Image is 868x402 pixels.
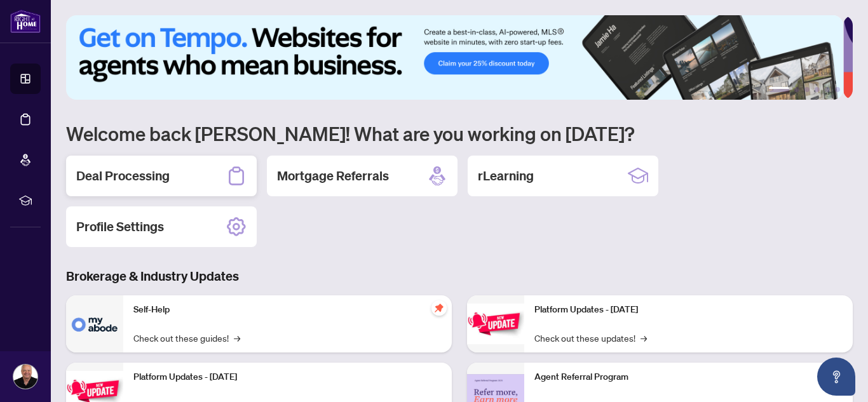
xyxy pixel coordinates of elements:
[817,358,855,396] button: Open asap
[804,87,810,92] button: 3
[835,87,840,92] button: 6
[13,365,37,389] img: Profile Icon
[66,121,853,145] h1: Welcome back [PERSON_NAME]! What are you working on [DATE]?
[76,167,170,185] h2: Deal Processing
[133,370,442,384] p: Platform Updates - [DATE]
[66,295,123,352] img: Self-Help
[234,331,240,345] span: →
[66,15,843,100] img: Slide 0
[133,303,442,317] p: Self-Help
[133,331,240,345] a: Check out these guides!→
[277,167,389,185] h2: Mortgage Referrals
[534,331,647,345] a: Check out these updates!→
[478,167,534,185] h2: rLearning
[534,370,843,384] p: Agent Referral Program
[825,87,830,92] button: 5
[431,300,447,316] span: pushpin
[794,87,799,92] button: 2
[815,87,820,92] button: 4
[10,10,41,33] img: logo
[467,304,524,344] img: Platform Updates - June 23, 2025
[66,267,853,285] h3: Brokerage & Industry Updates
[76,218,164,236] h2: Profile Settings
[534,303,843,317] p: Platform Updates - [DATE]
[769,87,789,92] button: 1
[641,331,647,345] span: →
